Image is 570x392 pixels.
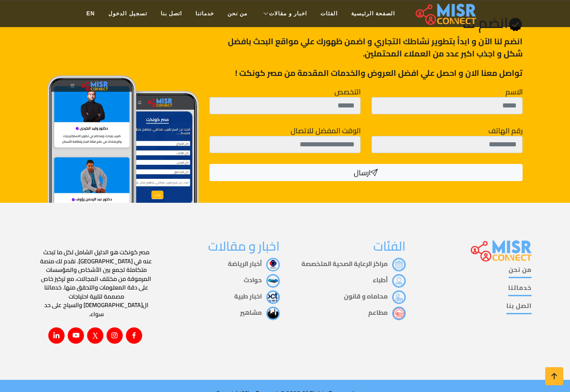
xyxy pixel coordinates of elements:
button: ارسال [209,164,522,181]
p: تواصل معنا الان و احصل علي افضل العروض والخدمات المقدمة من مصر كونكت ! [209,67,522,79]
label: التخصص [334,86,361,97]
i: X [93,331,98,339]
a: EN [80,5,102,22]
img: main.misr_connect [471,239,531,261]
a: اخبار و مقالات [254,5,314,22]
a: X [87,327,103,344]
p: مصر كونكت هو الدليل الشامل لكل ما تبحث عنه في [GEOGRAPHIC_DATA]. نقدم لك منصة متكاملة تجمع بين ال... [39,248,154,318]
a: من نحن [221,5,254,22]
label: رقم الهاتف [488,125,523,136]
img: Join Misr Connect [48,75,199,217]
a: خدماتنا [189,5,221,22]
img: مشاهير [266,307,280,320]
a: تسجيل الدخول [102,5,153,22]
h3: اخبار و مقالات [165,239,280,254]
a: اتصل بنا [506,301,532,314]
p: انضم لنا اﻵن و ابدأ بتطوير نشاطك التجاري و اضمن ظهورك علي مواقع البحث بافضل شكل و اجذب اكبر عدد م... [209,35,522,60]
a: أخبار الرياضة [228,258,280,270]
a: مراكز الرعاية الصحية المتخصصة [301,258,406,270]
a: اخبار طبية [234,290,280,302]
a: الفئات [314,5,344,22]
img: أطباء [392,274,406,288]
img: حوادث [266,274,280,288]
a: مطاعم [368,307,406,318]
a: الصفحة الرئيسية [344,5,402,22]
label: الاسم [505,86,523,97]
a: من نحن [509,265,532,278]
img: مراكز الرعاية الصحية المتخصصة [392,258,406,271]
a: مشاهير [240,307,280,318]
a: اتصل بنا [154,5,189,22]
a: خدماتنا [508,283,532,296]
h3: الفئات [291,239,406,254]
span: اخبار و مقالات [269,9,307,18]
a: محاماه و قانون [344,290,406,302]
img: أخبار الرياضة [266,258,280,271]
img: main.misr_connect [416,2,476,25]
a: حوادث [244,274,280,286]
a: أطباء [373,274,406,286]
label: الوقت المفضل للاتصال [291,125,361,136]
img: محاماه و قانون [392,290,406,304]
img: مطاعم [392,307,406,320]
img: اخبار طبية [266,290,280,304]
